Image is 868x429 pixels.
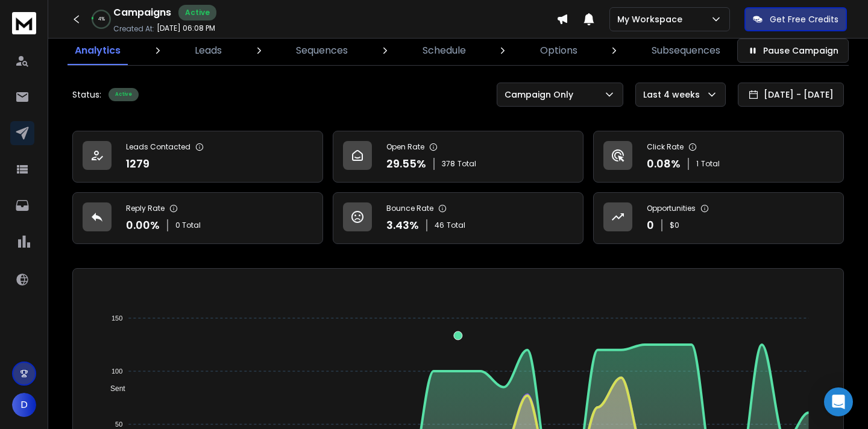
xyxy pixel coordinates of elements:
[540,43,577,58] p: Options
[647,204,696,213] p: Opportunities
[333,131,583,183] a: Open Rate29.55%378Total
[770,13,838,25] p: Get Free Credits
[178,5,216,20] div: Active
[386,217,419,234] p: 3.43 %
[12,12,36,34] img: logo
[824,387,853,416] div: Open Intercom Messenger
[113,24,154,34] p: Created At:
[126,155,149,172] p: 1279
[701,159,720,169] span: Total
[187,36,229,65] a: Leads
[126,204,165,213] p: Reply Rate
[101,384,125,393] span: Sent
[593,192,844,244] a: Opportunities0$0
[386,155,426,172] p: 29.55 %
[72,192,323,244] a: Reply Rate0.00%0 Total
[126,142,190,152] p: Leads Contacted
[195,43,222,58] p: Leads
[386,204,433,213] p: Bounce Rate
[423,43,466,58] p: Schedule
[112,368,122,375] tspan: 100
[12,393,36,417] button: D
[737,39,849,63] button: Pause Campaign
[75,43,121,58] p: Analytics
[593,131,844,183] a: Click Rate0.08%1Total
[505,89,578,101] p: Campaign Only
[744,7,847,31] button: Get Free Credits
[738,83,844,107] button: [DATE] - [DATE]
[289,36,355,65] a: Sequences
[647,155,681,172] p: 0.08 %
[108,88,139,101] div: Active
[333,192,583,244] a: Bounce Rate3.43%46Total
[112,315,122,322] tspan: 150
[533,36,585,65] a: Options
[647,217,654,234] p: 0
[126,217,160,234] p: 0.00 %
[447,221,465,230] span: Total
[113,5,171,20] h1: Campaigns
[98,16,105,23] p: 4 %
[175,221,201,230] p: 0 Total
[72,89,101,101] p: Status:
[652,43,720,58] p: Subsequences
[670,221,679,230] p: $ 0
[617,13,687,25] p: My Workspace
[647,142,684,152] p: Click Rate
[157,23,215,33] p: [DATE] 06:08 PM
[115,421,122,428] tspan: 50
[415,36,473,65] a: Schedule
[696,159,699,169] span: 1
[296,43,348,58] p: Sequences
[643,89,705,101] p: Last 4 weeks
[72,131,323,183] a: Leads Contacted1279
[386,142,424,152] p: Open Rate
[458,159,476,169] span: Total
[435,221,444,230] span: 46
[442,159,455,169] span: 378
[68,36,128,65] a: Analytics
[644,36,728,65] a: Subsequences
